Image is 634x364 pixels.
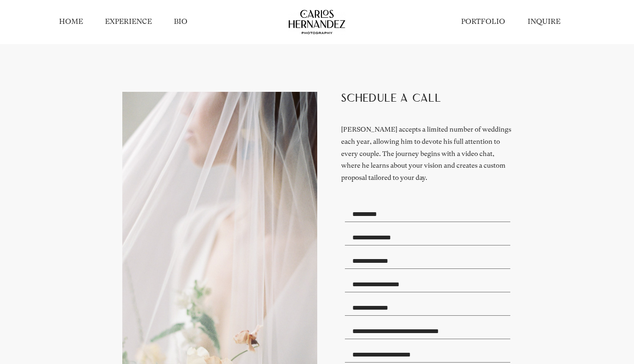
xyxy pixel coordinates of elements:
[341,92,512,119] h2: SCHEDULE A CALL
[341,124,512,184] div: [PERSON_NAME] accepts a limited number of weddings each year, allowing him to devote his full att...
[105,17,152,27] a: EXPERIENCE
[528,17,560,27] a: INQUIRE
[174,17,187,27] a: BIO
[59,17,83,27] a: HOME
[461,17,505,27] a: PORTFOLIO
